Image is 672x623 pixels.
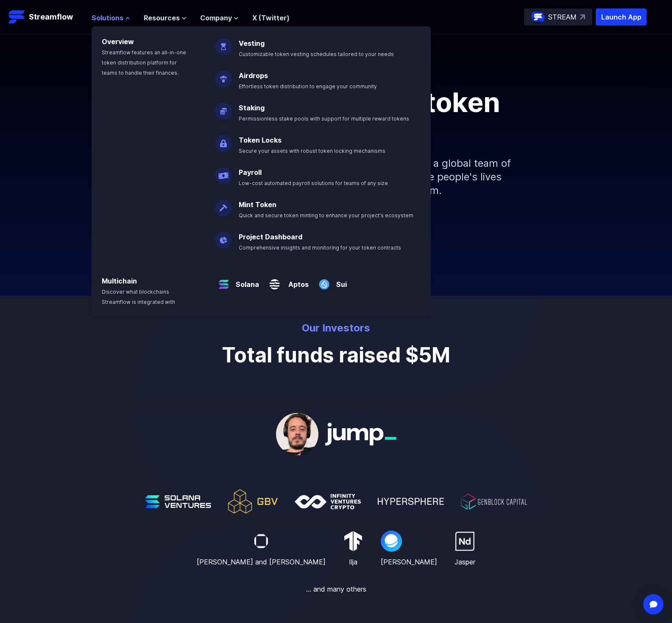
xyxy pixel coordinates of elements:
img: Mint Token [215,193,232,216]
span: Customizable token vesting schedules tailored to your needs [239,51,394,57]
img: top-right-arrow.svg [580,14,585,20]
a: X (Twitter) [252,14,290,22]
button: Launch App [596,8,647,25]
a: Streamflow [8,8,83,25]
img: Vesting [215,31,232,55]
span: Streamflow features an all-in-one token distribution platform for teams to handle their finances. [102,49,186,76]
img: John Lilic [276,411,318,458]
img: Aptos [266,269,283,293]
img: Token Locks [215,128,232,152]
span: Low-cost automated payroll solutions for teams of any size [239,180,388,186]
span: Effortless token distribution to engage your community [239,83,377,90]
span: Discover what blockchains Streamflow is integrated with [102,289,175,305]
img: Solana [215,269,232,293]
p: [PERSON_NAME] [381,557,437,567]
a: Token Locks [239,136,282,144]
button: Resources [144,13,187,23]
img: Sui [315,269,333,293]
img: Ilja [343,530,364,552]
button: Company [200,13,239,23]
span: Solutions [92,13,123,23]
p: Jasper [454,557,475,567]
span: Resources [144,13,180,23]
img: Jasper [454,530,475,552]
img: Staking [215,96,232,120]
span: Comprehensive insights and monitoring for your token contracts [239,244,401,251]
button: Solutions [92,13,130,23]
span: Company [200,13,232,23]
span: Secure your assets with robust token locking mechanisms [239,148,385,154]
a: Sui [333,272,347,289]
img: streamflow-logo-circle.png [531,10,545,24]
img: GBV [228,489,278,514]
img: Streamflow Logo [8,8,25,25]
img: Airdrops [215,64,232,87]
a: Mint Token [239,200,276,209]
p: Streamflow [29,11,73,23]
img: IVC [295,494,361,509]
a: Payroll [239,168,262,177]
div: Open Intercom Messenger [643,594,664,615]
img: Payroll [215,160,232,184]
p: [PERSON_NAME] and [PERSON_NAME] [197,557,326,567]
span: Quick and secure token minting to enhance your project's ecosystem [239,212,413,219]
img: Jump Crypto [325,423,396,446]
a: Aptos [283,272,309,289]
a: Vesting [239,39,265,48]
img: Solana Ventures [145,495,211,508]
a: Multichain [102,277,137,285]
a: Solana [232,272,259,289]
img: Arnold [381,530,402,552]
img: Stepan and Deni [251,530,272,551]
img: Hypersphere [378,498,444,505]
a: STREAM [524,8,592,25]
p: STREAM [548,12,577,22]
a: Overview [102,37,134,46]
img: Project Dashboard [215,225,232,249]
a: Staking [239,104,265,112]
span: Permissionless stake pools with support for multiple reward tokens [239,115,409,122]
a: Project Dashboard [239,233,302,241]
img: Genblock [461,494,527,510]
p: ... and many others [306,584,366,594]
p: Ilja [343,557,364,567]
a: Airdrops [239,71,268,80]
